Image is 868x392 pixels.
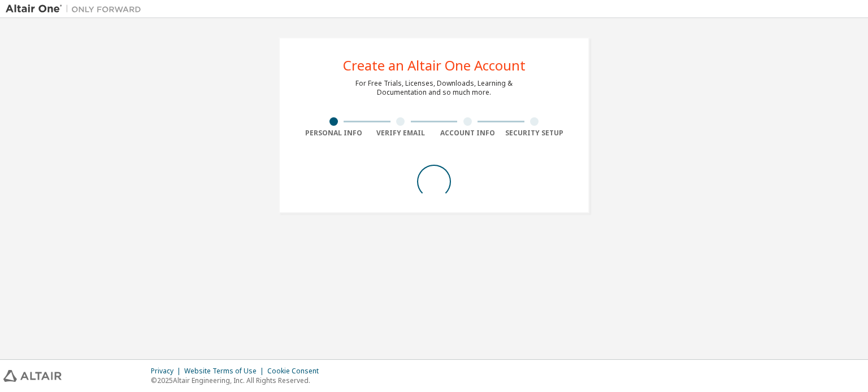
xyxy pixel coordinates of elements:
[343,59,526,72] div: Create an Altair One Account
[151,367,184,376] div: Privacy
[501,129,568,138] div: Security Setup
[355,79,513,97] div: For Free Trials, Licenses, Downloads, Learning & Documentation and so much more.
[151,376,325,385] p: © 2025 Altair Engineering, Inc. All Rights Reserved.
[267,367,325,376] div: Cookie Consent
[300,129,367,138] div: Personal Info
[184,367,267,376] div: Website Terms of Use
[6,3,147,15] img: Altair One
[367,129,435,138] div: Verify Email
[434,129,501,138] div: Account Info
[3,370,62,382] img: altair_logo.svg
